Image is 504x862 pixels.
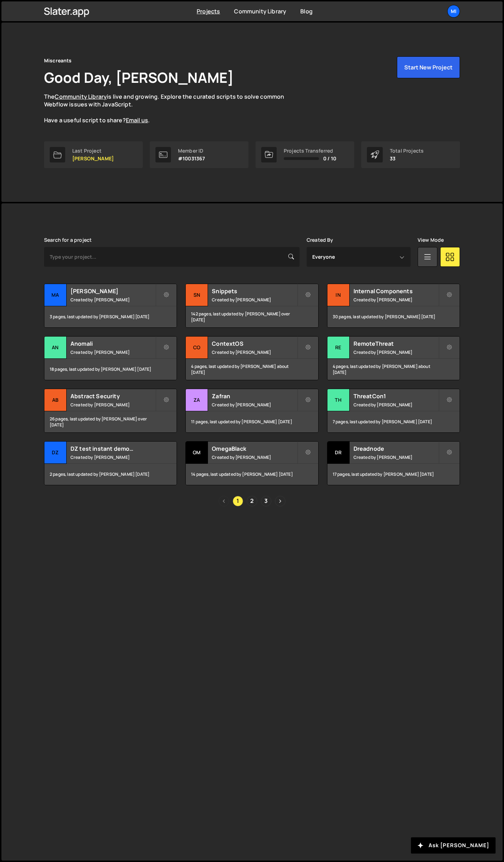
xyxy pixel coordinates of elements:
[44,68,234,87] h1: Good Day, [PERSON_NAME]
[397,56,460,78] button: Start New Project
[186,337,208,359] div: Co
[354,297,438,303] small: Created by [PERSON_NAME]
[186,306,318,327] div: 142 pages, last updated by [PERSON_NAME] over [DATE]
[186,442,208,464] div: Om
[44,237,92,243] label: Search for a project
[212,454,297,460] small: Created by [PERSON_NAME]
[300,7,313,15] a: Blog
[234,7,286,15] a: Community Library
[44,496,460,506] div: Pagination
[185,284,318,328] a: Sn Snippets Created by [PERSON_NAME] 142 pages, last updated by [PERSON_NAME] over [DATE]
[44,93,298,124] p: The is live and growing. Explore the curated scripts to solve common Webflow issues with JavaScri...
[284,148,336,154] div: Projects Transferred
[44,359,177,380] div: 18 pages, last updated by [PERSON_NAME] [DATE]
[178,148,205,154] div: Member ID
[327,336,460,380] a: Re RemoteThreat Created by [PERSON_NAME] 4 pages, last updated by [PERSON_NAME] about [DATE]
[212,297,297,303] small: Created by [PERSON_NAME]
[354,349,438,355] small: Created by [PERSON_NAME]
[186,464,318,485] div: 14 pages, last updated by [PERSON_NAME] [DATE]
[212,349,297,355] small: Created by [PERSON_NAME]
[70,454,155,460] small: Created by [PERSON_NAME]
[70,297,155,303] small: Created by [PERSON_NAME]
[72,156,114,161] p: [PERSON_NAME]
[411,837,496,854] button: Ask [PERSON_NAME]
[212,287,297,295] h2: Snippets
[44,336,177,380] a: An Anomali Created by [PERSON_NAME] 18 pages, last updated by [PERSON_NAME] [DATE]
[212,445,297,452] h2: OmegaBlack
[327,389,460,433] a: Th ThreatCon1 Created by [PERSON_NAME] 7 pages, last updated by [PERSON_NAME] [DATE]
[70,392,155,400] h2: Abstract Security
[354,392,438,400] h2: ThreatCon1
[197,7,220,15] a: Projects
[307,237,333,243] label: Created By
[354,445,438,452] h2: Dreadnode
[70,349,155,355] small: Created by [PERSON_NAME]
[275,496,285,506] a: Next page
[186,411,318,432] div: 11 pages, last updated by [PERSON_NAME] [DATE]
[44,337,67,359] div: An
[70,445,155,452] h2: DZ test instant demo (delete later)
[247,496,257,506] a: Page 2
[126,116,148,124] a: Email us
[418,237,444,243] label: View Mode
[44,389,67,411] div: Ab
[186,359,318,380] div: 4 pages, last updated by [PERSON_NAME] about [DATE]
[55,93,107,100] a: Community Library
[72,148,114,154] div: Last Project
[390,148,424,154] div: Total Projects
[185,389,318,433] a: Za Zafran Created by [PERSON_NAME] 11 pages, last updated by [PERSON_NAME] [DATE]
[327,306,460,327] div: 30 pages, last updated by [PERSON_NAME] [DATE]
[70,287,155,295] h2: [PERSON_NAME]
[323,156,336,161] span: 0 / 10
[70,402,155,408] small: Created by [PERSON_NAME]
[354,454,438,460] small: Created by [PERSON_NAME]
[186,284,208,306] div: Sn
[327,284,350,306] div: In
[178,156,205,161] p: #10031367
[44,141,143,168] a: Last Project [PERSON_NAME]
[261,496,271,506] a: Page 3
[44,389,177,433] a: Ab Abstract Security Created by [PERSON_NAME] 26 pages, last updated by [PERSON_NAME] over [DATE]
[447,5,460,18] a: Mi
[44,247,300,267] input: Type your project...
[44,284,177,328] a: Ma [PERSON_NAME] Created by [PERSON_NAME] 3 pages, last updated by [PERSON_NAME] [DATE]
[390,156,424,161] p: 33
[327,442,350,464] div: Dr
[327,359,460,380] div: 4 pages, last updated by [PERSON_NAME] about [DATE]
[186,389,208,411] div: Za
[44,464,177,485] div: 2 pages, last updated by [PERSON_NAME] [DATE]
[354,287,438,295] h2: Internal Components
[185,336,318,380] a: Co ContextOS Created by [PERSON_NAME] 4 pages, last updated by [PERSON_NAME] about [DATE]
[327,337,350,359] div: Re
[44,284,67,306] div: Ma
[212,402,297,408] small: Created by [PERSON_NAME]
[212,392,297,400] h2: Zafran
[44,56,72,65] div: Miscreants
[327,411,460,432] div: 7 pages, last updated by [PERSON_NAME] [DATE]
[327,441,460,485] a: Dr Dreadnode Created by [PERSON_NAME] 17 pages, last updated by [PERSON_NAME] [DATE]
[44,442,67,464] div: DZ
[70,340,155,347] h2: Anomali
[212,340,297,347] h2: ContextOS
[44,411,177,432] div: 26 pages, last updated by [PERSON_NAME] over [DATE]
[354,402,438,408] small: Created by [PERSON_NAME]
[327,464,460,485] div: 17 pages, last updated by [PERSON_NAME] [DATE]
[44,306,177,327] div: 3 pages, last updated by [PERSON_NAME] [DATE]
[327,389,350,411] div: Th
[327,284,460,328] a: In Internal Components Created by [PERSON_NAME] 30 pages, last updated by [PERSON_NAME] [DATE]
[354,340,438,347] h2: RemoteThreat
[44,441,177,485] a: DZ DZ test instant demo (delete later) Created by [PERSON_NAME] 2 pages, last updated by [PERSON_...
[185,441,318,485] a: Om OmegaBlack Created by [PERSON_NAME] 14 pages, last updated by [PERSON_NAME] [DATE]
